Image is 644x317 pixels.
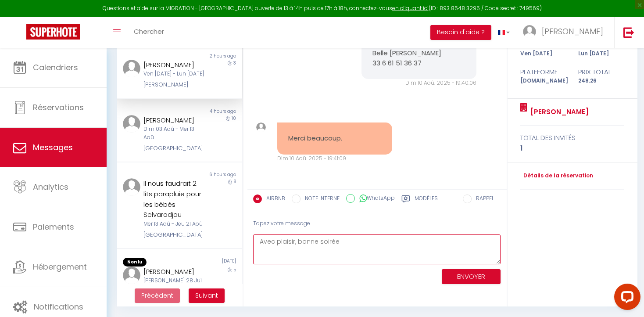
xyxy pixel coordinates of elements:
[143,125,204,142] div: Dim 03 Aoû - Mer 13 Aoû
[33,142,73,153] span: Messages
[33,261,87,272] span: Hébergement
[607,280,644,317] iframe: LiveChat chat widget
[515,77,572,85] div: [DOMAIN_NAME]
[189,288,225,303] button: Next
[143,220,204,228] div: Mer 13 Aoû - Jeu 21 Aoû
[179,258,242,267] div: [DATE]
[34,301,83,312] span: Notifications
[143,267,204,277] div: [PERSON_NAME]
[415,195,438,205] label: Modèles
[572,77,630,85] div: 248.26
[33,181,68,192] span: Analytics
[277,155,392,163] div: Dim 10 Aoû. 2025 - 19:41:09
[472,195,494,204] label: RAPPEL
[361,79,476,87] div: Dim 10 Aoû. 2025 - 19:40:06
[123,267,140,284] img: ...
[143,178,204,220] div: Il nous faudrait 2 lits parapluie pour les bébés Selvaradjou
[143,277,204,293] div: [PERSON_NAME] 28 Jui - Jeu 03 Juil
[572,67,630,77] div: Prix total
[179,53,242,60] div: 2 hours ago
[542,26,603,37] span: [PERSON_NAME]
[141,291,173,300] span: Précédent
[520,172,593,180] a: Détails de la réservation
[623,27,634,38] img: logout
[123,115,140,133] img: ...
[179,108,242,115] div: 4 hours ago
[515,67,572,77] div: Plateforme
[262,195,285,204] label: AIRBNB
[234,178,236,185] span: 8
[301,195,340,204] label: NOTE INTERNE
[127,17,171,48] a: Chercher
[26,24,80,40] img: Super Booking
[195,291,218,300] span: Suivant
[143,80,204,89] div: [PERSON_NAME]
[520,133,624,143] div: total des invités
[123,60,140,77] img: ...
[572,50,630,58] div: Lun [DATE]
[515,50,572,58] div: Ven [DATE]
[520,143,624,154] div: 1
[392,4,429,12] a: en cliquant ici
[233,267,236,273] span: 5
[143,144,204,153] div: [GEOGRAPHIC_DATA]
[516,17,614,48] a: ... [PERSON_NAME]
[430,25,491,40] button: Besoin d'aide ?
[123,258,147,267] span: Non lu
[134,27,164,36] span: Chercher
[232,115,236,122] span: 10
[135,288,180,303] button: Previous
[523,25,536,38] img: ...
[179,171,242,178] div: 6 hours ago
[527,107,589,117] a: [PERSON_NAME]
[33,102,84,113] span: Réservations
[143,115,204,126] div: [PERSON_NAME]
[233,60,236,66] span: 3
[123,178,140,196] img: ...
[143,60,204,70] div: [PERSON_NAME]
[33,221,74,232] span: Paiements
[253,213,501,234] div: Tapez votre message
[442,269,501,285] button: ENVOYER
[355,194,395,204] label: WhatsApp
[33,62,78,73] span: Calendriers
[143,231,204,239] div: [GEOGRAPHIC_DATA]
[256,122,266,132] img: ...
[143,70,204,78] div: Ven [DATE] - Lun [DATE]
[288,133,381,144] pre: Merci beaucoup.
